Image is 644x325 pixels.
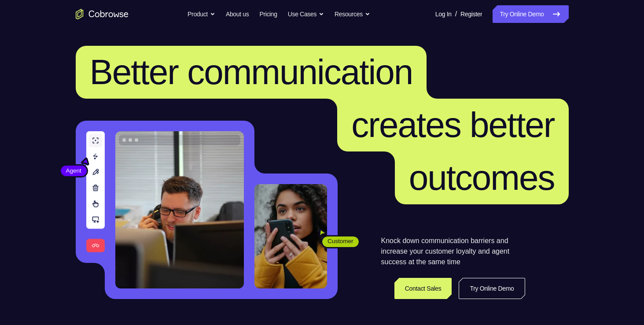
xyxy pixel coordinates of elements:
a: Try Online Demo [493,5,568,23]
img: A customer support agent talking on the phone [115,131,244,288]
button: Product [188,5,215,23]
a: Go to the home page [76,9,129,19]
span: Better communication [90,52,413,92]
span: outcomes [409,158,555,197]
button: Resources [335,5,370,23]
img: A customer holding their phone [254,184,327,288]
span: creates better [351,105,554,144]
a: Pricing [259,5,277,23]
a: Try Online Demo [459,278,525,299]
span: / [455,9,457,19]
a: Register [460,5,482,23]
p: Knock down communication barriers and increase your customer loyalty and agent success at the sam... [381,236,525,267]
a: Contact Sales [394,278,452,299]
button: Use Cases [288,5,324,23]
a: Log In [435,5,452,23]
a: About us [226,5,249,23]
